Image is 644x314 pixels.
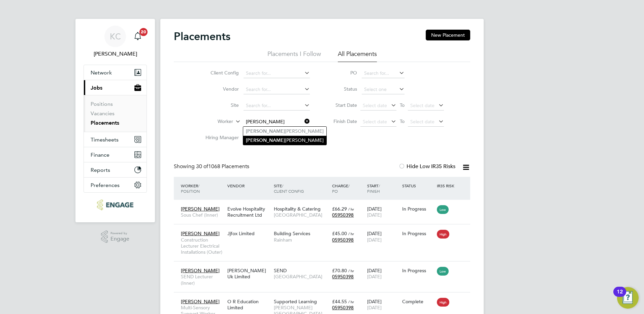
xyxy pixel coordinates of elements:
span: Timesheets [91,136,119,143]
nav: Main navigation [75,19,155,222]
label: Hiring Manager [200,134,239,140]
span: Select date [363,119,387,125]
span: Finance [91,152,109,158]
span: [DATE] [367,212,382,218]
span: [DATE] [367,305,382,311]
a: [PERSON_NAME]Multi-Sensory Support Worker (Inner)O R Education LimitedSupported Learning[PERSON_N... [179,295,470,301]
span: High [437,230,449,239]
span: Hospitality & Catering [274,206,321,212]
label: Status [327,86,357,92]
button: Preferences [84,178,147,192]
span: [GEOGRAPHIC_DATA] [274,274,329,280]
span: Select date [363,102,387,108]
input: Search for... [362,69,405,78]
button: Reports [84,162,147,177]
label: Finish Date [327,118,357,124]
div: In Progress [402,230,434,237]
a: Powered byEngage [101,230,130,243]
span: [PERSON_NAME] [181,268,220,274]
div: [PERSON_NAME] Uk Limited [226,264,272,283]
span: [GEOGRAPHIC_DATA] [274,212,329,218]
div: [DATE] [365,202,400,221]
div: Site [272,180,330,197]
button: Open Resource Center, 12 new notifications [617,287,639,309]
h2: Placements [174,30,230,43]
span: £45.00 [332,230,347,237]
span: Supported Learning [274,299,317,305]
label: Client Config [200,70,239,76]
div: Jjfox Limited [226,227,272,240]
span: Preferences [91,182,120,188]
a: [PERSON_NAME]SEND Lecturer (Inner)[PERSON_NAME] Uk LimitedSEND[GEOGRAPHIC_DATA]£70.80 / hr0595039... [179,264,470,270]
button: New Placement [426,30,470,40]
span: / Client Config [274,183,304,194]
span: Powered by [110,230,129,236]
span: Building Services [274,230,310,237]
span: 05950398 [332,237,354,243]
div: Start [365,180,400,197]
span: Rainham [274,237,329,243]
span: Sous Chef (Inner) [181,212,224,218]
div: Complete [402,299,434,305]
a: KC[PERSON_NAME] [84,26,147,58]
div: [DATE] [365,295,400,314]
span: Low [437,267,449,276]
a: [PERSON_NAME]Sous Chef (Inner)Evolve Hospitality Recruitment LtdHospitality & Catering[GEOGRAPHIC... [179,202,470,208]
span: 05950398 [332,274,354,280]
label: Vendor [200,86,239,92]
span: [PERSON_NAME] [181,206,220,212]
a: 20 [131,26,144,47]
button: Timesheets [84,132,147,147]
div: IR35 Risk [435,180,458,192]
li: All Placements [338,50,377,62]
input: Search for... [244,101,310,111]
span: / hr [348,231,354,236]
span: Network [91,69,112,76]
span: [PERSON_NAME] [181,230,220,237]
div: Jobs [84,95,147,132]
b: [PERSON_NAME] [246,128,285,134]
a: Vacancies [91,110,115,117]
label: Worker [194,118,233,125]
label: PO [327,70,357,76]
span: 05950398 [332,212,354,218]
div: Showing [174,163,251,170]
b: [PERSON_NAME] [246,137,285,143]
span: Select date [410,102,434,108]
div: 12 [617,292,623,301]
span: [PERSON_NAME] [181,299,220,305]
div: Evolve Hospitality Recruitment Ltd [226,202,272,221]
label: Site [200,102,239,108]
span: Engage [110,236,129,242]
span: / hr [348,299,354,304]
div: Status [400,180,436,192]
li: [PERSON_NAME] [243,136,326,145]
span: / hr [348,207,354,212]
span: 30 of [196,163,208,170]
div: [DATE] [365,264,400,283]
input: Select one [362,85,405,94]
input: Search for... [244,69,310,78]
li: [PERSON_NAME] [243,127,326,136]
span: Select date [410,119,434,125]
span: 20 [139,28,148,36]
span: Jobs [91,85,102,91]
span: £66.29 [332,206,347,212]
button: Finance [84,147,147,162]
img: ncclondon-logo-retina.png [97,199,133,210]
span: Construction Lecturer Electrical Installations (Outer) [181,237,224,255]
label: Start Date [327,102,357,108]
div: O R Education Limited [226,295,272,314]
span: / Finish [367,183,380,194]
span: To [398,101,407,109]
span: [DATE] [367,237,382,243]
span: / Position [181,183,200,194]
label: Hide Low IR35 Risks [398,163,455,170]
span: To [398,117,407,126]
span: £44.55 [332,299,347,305]
div: In Progress [402,206,434,212]
input: Search for... [244,85,310,94]
span: SEND [274,268,287,274]
span: KC [110,32,121,41]
button: Network [84,65,147,80]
